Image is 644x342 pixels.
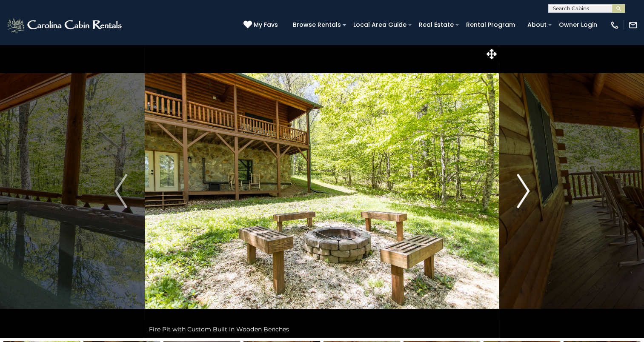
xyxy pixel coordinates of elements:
[462,18,519,31] a: Rental Program
[349,18,411,31] a: Local Area Guide
[555,18,601,31] a: Owner Login
[145,321,499,338] div: Fire Pit with Custom Built In Wooden Benches
[97,44,145,338] button: Previous
[114,174,127,208] img: arrow
[254,20,278,29] span: My Favs
[243,20,280,30] a: My Favs
[610,20,619,30] img: phone-regular-white.png
[499,44,547,338] button: Next
[523,18,551,31] a: About
[415,18,458,31] a: Real Estate
[289,18,345,31] a: Browse Rentals
[6,17,124,34] img: White-1-2.png
[628,20,638,30] img: mail-regular-white.png
[517,174,530,208] img: arrow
